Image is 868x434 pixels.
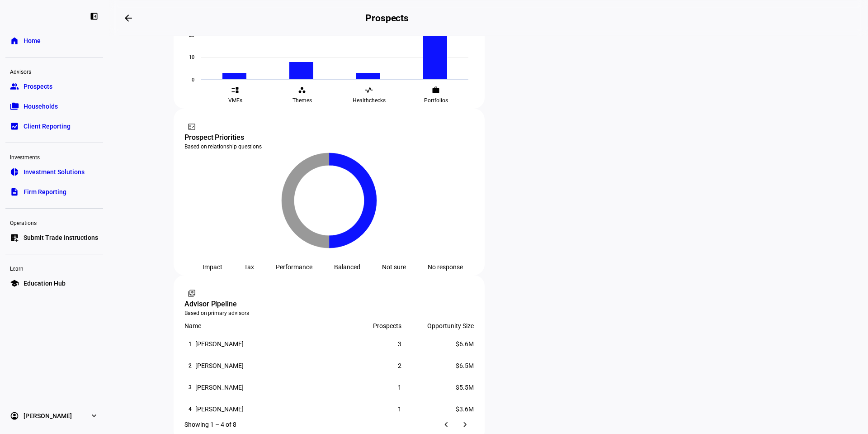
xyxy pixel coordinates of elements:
span: Home [24,36,41,45]
span: Investment Solutions [24,167,85,176]
div: 1 [329,384,401,391]
a: pie_chartInvestment Solutions [5,163,103,181]
div: Based on relationship questions [184,143,474,150]
div: Showing 1 – 4 of 8 [184,421,236,428]
span: Portfolios [424,97,448,104]
eth-mat-symbol: vital_signs [365,86,373,94]
eth-mat-symbol: workspaces [298,86,306,94]
div: Performance [276,263,312,271]
div: Learn [5,262,103,274]
text: 0 [192,77,194,83]
div: Operations [5,216,103,229]
div: Prospects [329,322,401,329]
eth-mat-symbol: event_list [231,86,239,94]
eth-mat-symbol: list_alt_add [10,233,19,242]
eth-mat-symbol: account_circle [10,411,19,420]
eth-mat-symbol: bid_landscape [10,122,19,131]
a: descriptionFirm Reporting [5,183,103,201]
span: Client Reporting [24,122,71,131]
a: bid_landscapeClient Reporting [5,117,103,135]
div: 3 [329,340,401,348]
h2: Prospects [365,13,409,24]
div: Advisor Pipeline [184,299,474,310]
div: Not sure [382,263,406,271]
div: $6.6M [401,340,474,348]
div: Name [184,322,329,329]
div: [PERSON_NAME] [195,362,244,369]
mat-icon: chevron_right [460,419,471,430]
a: folder_copyHouseholds [5,97,103,115]
div: Balanced [334,263,360,271]
span: Themes [292,97,312,104]
div: [PERSON_NAME] [195,405,244,413]
div: Based on primary advisors [184,310,474,317]
div: Tax [244,263,254,271]
div: 2 [329,362,401,369]
eth-mat-symbol: group [10,82,19,91]
div: Advisors [5,65,103,77]
eth-mat-symbol: school [10,279,19,288]
eth-mat-symbol: home [10,36,19,45]
eth-mat-symbol: left_panel_close [90,12,99,21]
div: Impact [203,263,222,271]
eth-mat-symbol: work [432,86,440,94]
span: Submit Trade Instructions [24,233,98,242]
div: Investments [5,150,103,163]
div: 4 [184,404,195,415]
eth-mat-symbol: expand_more [90,411,99,420]
a: homeHome [5,32,103,50]
div: $6.5M [401,362,474,369]
div: [PERSON_NAME] [195,340,244,348]
span: Healthchecks [353,97,386,104]
div: Opportunity Size [401,322,474,329]
span: Prospects [24,82,52,91]
div: $3.6M [401,405,474,413]
span: [PERSON_NAME] [24,411,72,420]
mat-icon: switch_account [187,289,196,298]
div: 2 [184,360,195,371]
eth-mat-symbol: pie_chart [10,167,19,176]
div: 3 [184,382,195,393]
span: VMEs [228,97,242,104]
div: $5.5M [401,384,474,391]
span: Households [24,102,58,111]
div: [PERSON_NAME] [195,384,244,391]
div: 1 [184,339,195,349]
a: groupProspects [5,77,103,95]
text: 10 [189,54,194,60]
div: Prospect Priorities [184,132,474,143]
mat-icon: arrow_backwards [123,13,134,24]
span: Education Hub [24,279,66,288]
span: Firm Reporting [24,187,66,196]
div: No response [428,263,463,271]
eth-mat-symbol: description [10,187,19,196]
mat-icon: fact_check [187,122,196,131]
eth-mat-symbol: folder_copy [10,102,19,111]
div: 1 [329,405,401,413]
